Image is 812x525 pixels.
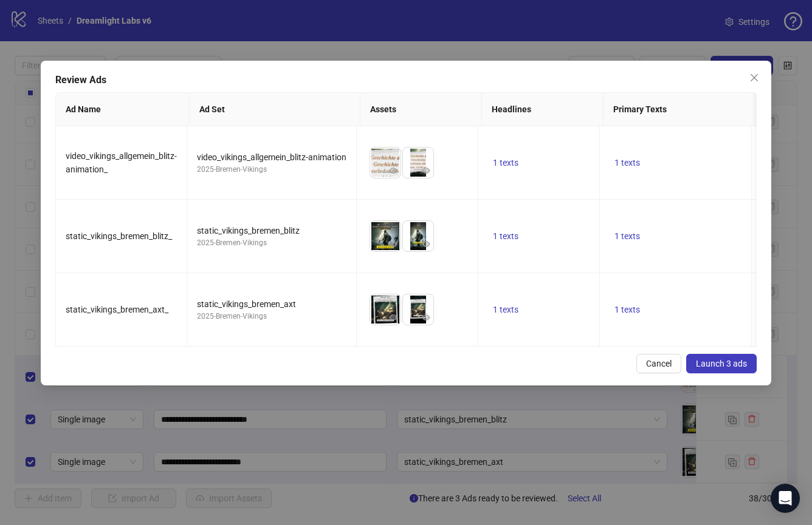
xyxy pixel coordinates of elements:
[422,166,430,175] span: eye
[614,305,640,314] span: 1 texts
[66,305,168,314] span: static_vikings_bremen_axt_
[197,237,346,249] div: 2025-Bremen-Vikings
[614,158,640,168] span: 1 texts
[493,231,518,241] span: 1 texts
[488,229,523,243] button: 1 texts
[646,359,672,368] span: Cancel
[360,93,482,126] th: Assets
[197,164,346,175] div: 2025-Bremen-Vikings
[610,155,645,170] button: 1 texts
[636,354,681,373] button: Cancel
[197,224,346,237] div: static_vikings_bremen_blitz
[189,93,360,126] th: Ad Set
[686,354,757,373] button: Launch 3 ads
[197,311,346,322] div: 2025-Bremen-Vikings
[55,73,757,87] div: Review Ads
[745,68,764,87] button: Close
[389,240,397,248] span: eye
[610,229,645,243] button: 1 texts
[604,93,755,126] th: Primary Texts
[403,147,433,178] img: Asset 2
[488,302,523,317] button: 1 texts
[614,231,640,241] span: 1 texts
[66,151,177,174] span: video_vikings_allgemein_blitz-animation_
[419,163,433,178] button: Preview
[403,221,433,251] img: Asset 2
[493,158,518,168] span: 1 texts
[422,240,430,248] span: eye
[488,155,523,170] button: 1 texts
[386,163,401,178] button: Preview
[419,237,433,251] button: Preview
[370,221,401,251] img: Asset 1
[66,231,172,241] span: static_vikings_bremen_blitz_
[403,294,433,325] img: Asset 2
[419,310,433,325] button: Preview
[370,147,401,178] img: Asset 1
[422,313,430,322] span: eye
[389,166,397,175] span: eye
[386,310,401,325] button: Preview
[386,237,401,251] button: Preview
[696,359,747,368] span: Launch 3 ads
[389,313,397,322] span: eye
[197,297,346,311] div: static_vikings_bremen_axt
[749,73,759,83] span: close
[482,93,604,126] th: Headlines
[493,305,518,314] span: 1 texts
[56,93,190,126] th: Ad Name
[197,151,346,164] div: video_vikings_allgemein_blitz-animation
[771,484,800,513] div: Open Intercom Messenger
[610,302,645,317] button: 1 texts
[370,294,401,325] img: Asset 1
